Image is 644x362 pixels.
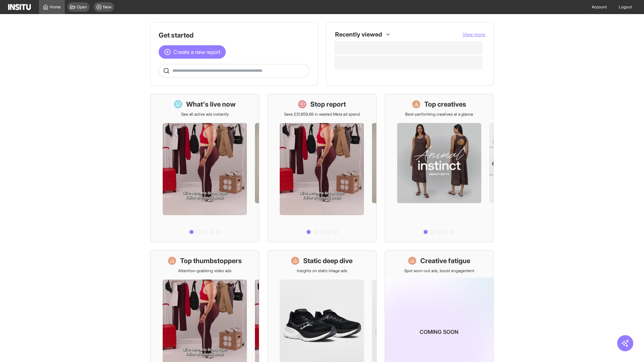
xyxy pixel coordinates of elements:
[267,94,376,242] a: Stop reportSave £31,859.66 in wasted Meta ad spend
[297,268,347,274] p: Insights on static image ads
[463,31,485,38] button: View more
[424,100,466,109] h1: Top creatives
[180,256,242,265] h1: Top thumbstoppers
[385,94,494,242] a: Top creativesBest-performing creatives at a glance
[303,256,353,265] h1: Static deep dive
[310,100,346,109] h1: Stop report
[181,112,229,117] p: See all active ads instantly
[50,4,61,10] span: Home
[8,4,31,10] img: Logo
[77,4,87,10] span: Open
[173,48,220,56] span: Create a new report
[463,32,485,37] span: View more
[159,31,310,40] h1: Get started
[150,94,259,242] a: What's live nowSee all active ads instantly
[103,4,111,10] span: New
[186,100,236,109] h1: What's live now
[159,45,226,59] button: Create a new report
[405,112,473,117] p: Best-performing creatives at a glance
[178,268,231,274] p: Attention-grabbing video ads
[284,112,360,117] p: Save £31,859.66 in wasted Meta ad spend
